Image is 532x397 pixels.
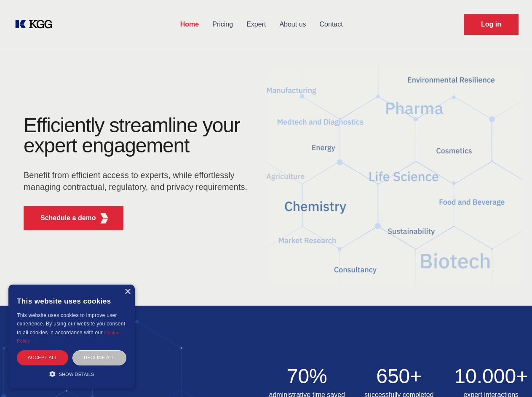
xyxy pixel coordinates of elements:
a: About us [273,13,313,35]
a: Expert [240,13,273,35]
span: This website uses cookies to improve user experience. By using our website you consent to all coo... [17,312,125,336]
iframe: Chat Widget [490,357,532,397]
div: Show details [17,370,126,378]
a: KOL Knowledge Platform: Talk to Key External Experts (KEE) [13,18,59,31]
h2: 650+ [358,366,440,386]
a: Contact [313,13,350,35]
h2: 70% [266,366,348,386]
img: KGG Fifth Element RED [266,55,522,297]
h1: Efficiently streamline your expert engagement [24,115,253,156]
a: Home [174,13,206,35]
p: Schedule a demo [40,213,96,223]
div: Accept all [17,350,68,365]
a: Cookie Policy [17,330,120,344]
p: Benefit from efficient access to experts, while effortlessly managing contractual, regulatory, an... [24,169,253,193]
div: Close [124,289,131,295]
a: Pricing [206,13,240,35]
span: Show details [59,372,94,377]
a: Request Demo [464,14,519,35]
div: This website uses cookies [17,291,126,311]
div: Decline all [72,350,126,365]
img: KGG Fifth Element RED [99,213,110,224]
button: Schedule a demoKGG Fifth Element RED [24,206,123,230]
